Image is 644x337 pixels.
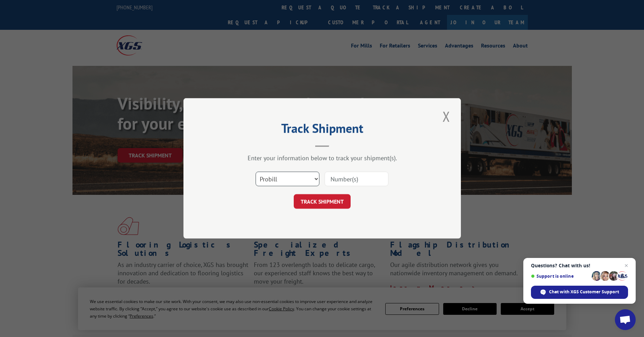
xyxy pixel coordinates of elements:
[615,309,636,330] a: Open chat
[440,107,452,126] button: Close modal
[294,195,351,209] button: TRACK SHIPMENT
[549,289,619,295] span: Chat with XGS Customer Support
[531,286,628,299] span: Chat with XGS Customer Support
[531,274,589,279] span: Support is online
[218,154,426,162] div: Enter your information below to track your shipment(s).
[325,172,388,187] input: Number(s)
[531,263,628,268] span: Questions? Chat with us!
[218,123,426,137] h2: Track Shipment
